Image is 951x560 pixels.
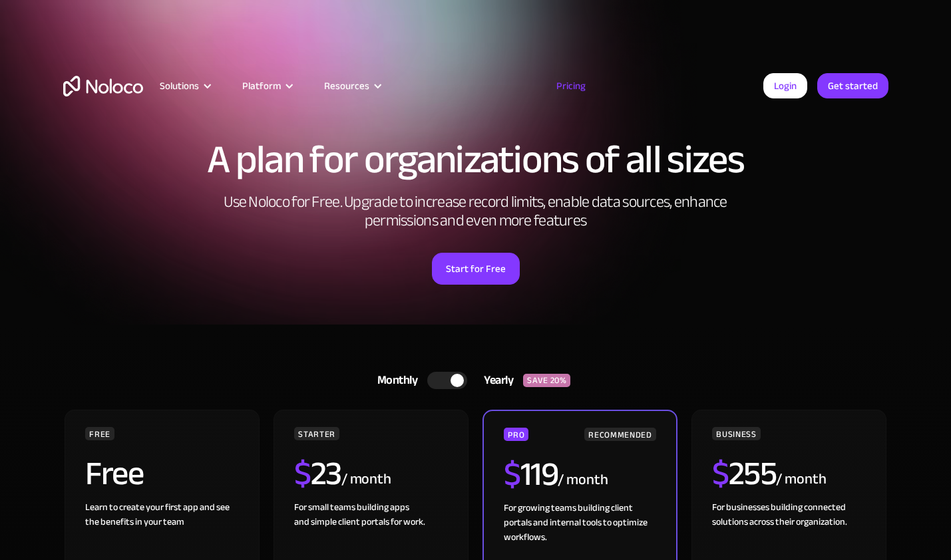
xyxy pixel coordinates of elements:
a: Pricing [540,77,602,94]
div: PRO [504,428,528,441]
a: Login [763,73,807,98]
div: / month [558,470,608,491]
a: Start for Free [432,253,520,285]
div: / month [341,469,391,490]
h2: Use Noloco for Free. Upgrade to increase record limits, enable data sources, enhance permissions ... [210,193,742,230]
div: Platform [242,77,281,94]
span: $ [294,442,311,505]
div: Resources [307,77,396,94]
div: Platform [226,77,307,94]
span: $ [504,443,520,505]
a: Get started [817,73,888,98]
div: SAVE 20% [523,374,570,387]
h1: A plan for organizations of all sizes [63,140,888,180]
div: Monthly [361,370,428,390]
div: Resources [324,77,369,94]
a: home [63,76,143,96]
div: BUSINESS [712,427,760,440]
h2: 119 [504,458,558,491]
div: Solutions [143,77,226,94]
h2: Free [85,457,143,490]
div: Solutions [160,77,199,94]
div: STARTER [294,427,339,440]
div: RECOMMENDED [584,428,656,441]
div: Yearly [467,370,523,390]
div: FREE [85,427,114,440]
span: $ [712,442,729,505]
h2: 23 [294,457,341,490]
div: / month [776,469,826,490]
h2: 255 [712,457,776,490]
